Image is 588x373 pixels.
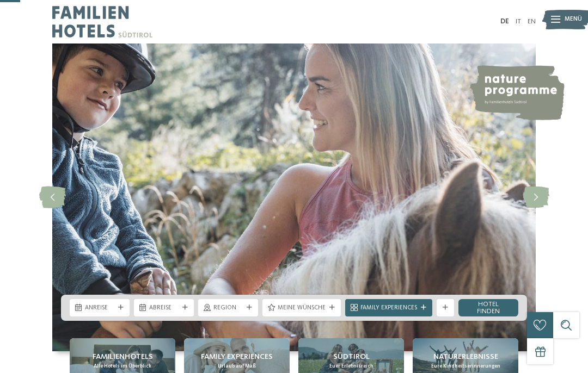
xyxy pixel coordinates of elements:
img: nature programme by Familienhotels Südtirol [469,65,565,120]
span: Euer Erlebnisreich [329,363,373,370]
span: Meine Wünsche [278,304,326,313]
span: Familienhotels [93,351,153,362]
span: Naturerlebnisse [433,351,498,362]
img: Familienhotels Südtirol: The happy family places [52,43,536,351]
span: Urlaub auf Maß [218,363,256,370]
span: Region [213,304,243,313]
a: Hotel finden [458,299,518,316]
span: Alle Hotels im Überblick [94,363,151,370]
span: Eure Kindheitserinnerungen [431,363,500,370]
a: EN [528,18,536,25]
span: Family Experiences [201,351,273,362]
span: Anreise [85,304,114,313]
span: Abreise [149,304,179,313]
a: IT [516,18,521,25]
span: Menü [565,15,582,24]
a: DE [500,18,509,25]
span: Südtirol [333,351,370,362]
span: Family Experiences [360,304,417,313]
